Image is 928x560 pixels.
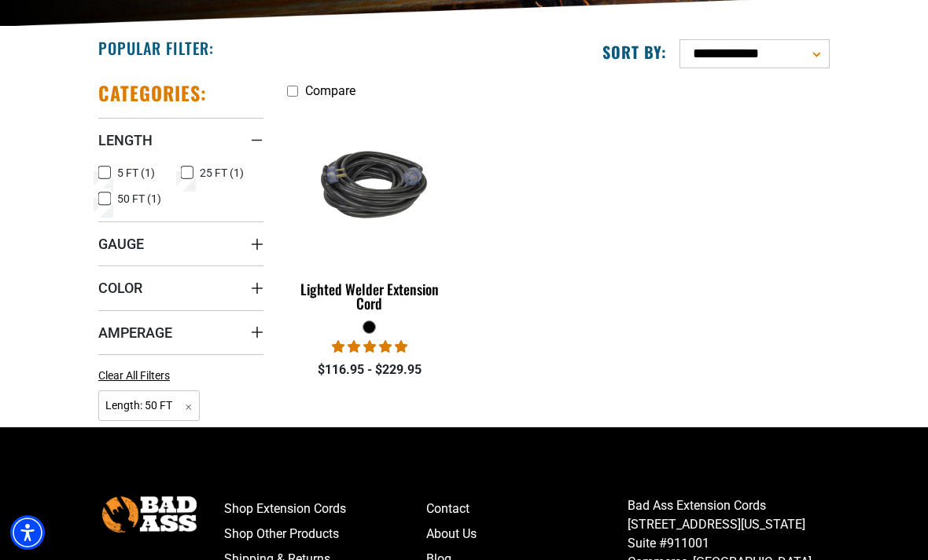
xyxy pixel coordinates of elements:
h2: Popular Filter: [98,38,214,58]
span: Color [98,279,142,297]
span: 50 FT (1) [117,193,161,204]
div: Accessibility Menu [10,515,45,550]
span: Length: 50 FT [98,390,200,421]
a: Length: 50 FT [98,397,200,412]
div: Lighted Welder Extension Cord [287,282,452,310]
span: Length [98,131,153,149]
span: Clear All Filters [98,369,170,382]
h2: Categories: [98,81,207,105]
span: 5 FT (1) [117,167,155,178]
a: Clear All Filters [98,368,176,384]
div: $116.95 - $229.95 [287,361,452,379]
summary: Amperage [98,310,263,354]
a: black Lighted Welder Extension Cord [287,106,452,320]
span: 5.00 stars [332,339,407,354]
summary: Color [98,265,263,309]
span: 25 FT (1) [200,167,244,178]
span: Compare [305,83,355,98]
summary: Length [98,118,263,162]
a: Contact [426,496,628,522]
span: Amperage [98,324,172,342]
label: Sort by: [602,42,667,62]
a: About Us [426,522,628,547]
summary: Gauge [98,221,263,265]
img: Bad Ass Extension Cords [102,496,197,532]
span: Gauge [98,235,144,253]
a: Shop Extension Cords [224,496,426,522]
img: black [285,134,455,236]
a: Shop Other Products [224,522,426,547]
